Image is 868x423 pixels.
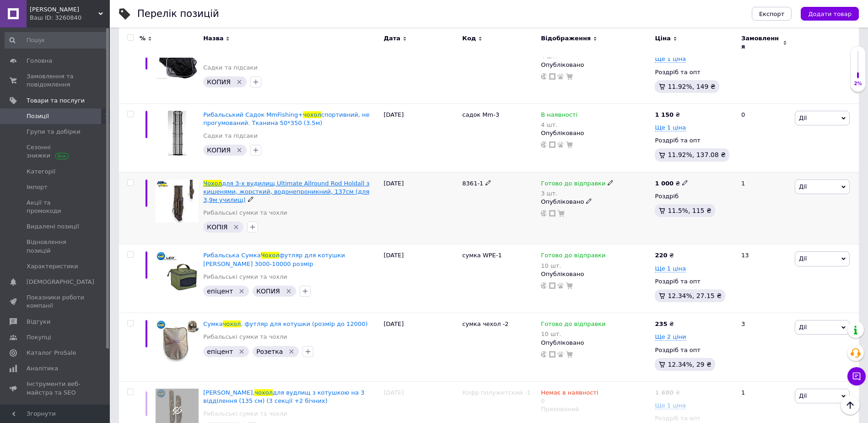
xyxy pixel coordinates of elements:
span: Ще 1 ціна [655,55,686,63]
span: Ще 1 ціна [655,124,686,131]
span: Товари та послуги [27,97,85,105]
span: Замовлення та повідомлення [27,72,85,89]
svg: Видалити мітку [238,348,245,355]
span: епіцент [207,348,233,355]
span: Рибальська Сумка [203,252,260,259]
div: Роздріб та опт [655,136,733,145]
img: Рыболовный Садок +чехол ,спортивный Садок из ткань не прорезиненный (40*50*350 (3.5м) [156,42,199,79]
span: футляр для котушки [PERSON_NAME] 3000-10000 розмір [203,252,345,267]
div: Опубліковано [541,198,650,206]
span: Дії [799,255,807,262]
span: 11.92%, 137.08 ₴ [668,151,726,158]
span: % [140,34,146,43]
a: Рибальські сумки та чохли [203,273,287,281]
div: 10 шт. [541,331,605,337]
div: [DATE] [381,35,460,104]
a: Садки та підсаки [203,132,258,140]
a: Садки та підсаки [203,64,258,72]
button: Експорт [752,7,792,21]
span: В наявності [541,111,577,121]
span: Категорії [27,168,55,176]
div: ₴ [655,111,680,119]
img: Чехол футляр для катушки (размер до 12000) [156,320,199,363]
b: 1 000 [655,180,674,187]
input: Пошук [5,32,108,49]
span: Назва [203,34,223,43]
div: [DATE] [381,313,460,382]
span: Ще 1 ціна [655,402,686,409]
span: Характеристики [27,262,78,271]
div: Роздріб [655,192,733,201]
div: 4 шт. [541,121,577,128]
div: [DATE] [381,103,460,172]
span: [DEMOGRAPHIC_DATA] [27,278,94,286]
span: КОПІЯ [207,223,227,231]
span: Замовлення [741,34,781,51]
span: Дії [799,114,807,121]
a: Рибальські сумки та чохли [203,410,287,418]
a: Чохолдля 3-х вудилищ Ultimate Allround Rod Holdall з кишенями, жорсткий, водонепроникний, 137см (... [203,180,369,203]
div: Перелік позицій [137,9,219,19]
button: Наверх [841,396,860,415]
span: Акції та промокоди [27,199,85,215]
span: Показники роботи компанії [27,293,85,310]
span: Сумка [203,320,222,327]
span: Групи та добірки [27,128,81,136]
span: 12.34%, 27.15 ₴ [668,292,722,299]
span: Ще 1 ціна [655,265,686,272]
span: Експорт [759,11,785,17]
span: КОПИЯ [207,146,231,154]
span: Інструменти веб-майстра та SEO [27,380,85,396]
span: 11.92%, 149 ₴ [668,83,715,90]
div: Опубліковано [541,339,650,347]
span: Ще 2 ціни [655,333,686,341]
svg: Видалити мітку [288,348,295,355]
span: Відображення [541,34,591,43]
div: Роздріб та опт [655,277,733,286]
div: Опубліковано [541,129,650,137]
span: Чохол [261,252,280,259]
span: чохол [254,389,273,396]
span: чохол [303,111,321,118]
span: Дії [799,392,807,399]
a: Рибальські сумки та чохли [203,209,287,217]
span: Немає в наявності [541,389,598,399]
a: Рибальський Садок MmFishing+чохолспортивний, не прогумований. Тканина 50*350 (3.5м) [203,111,369,126]
div: ₴ [655,320,674,328]
div: Опубліковано [541,61,650,69]
b: 1 150 [655,111,674,118]
span: Чохол [203,180,222,187]
div: ₴ [655,251,674,260]
span: КОПИЯ [207,78,231,86]
span: Сезонні знижки [27,143,85,160]
span: 8361-1 [462,180,483,187]
span: Відгуки [27,318,50,326]
a: Рибальські сумки та чохли [203,333,287,341]
span: чохол [223,320,241,327]
span: Готово до відправки [541,180,605,190]
div: 3 [736,313,793,382]
b: 235 [655,320,667,327]
span: сумка WPE-1 [462,252,501,259]
img: Чехол для 3-х удилищ Ultimate Allround Rod Holdall с карманами, жесткий, водонепроницаемый, 137см... [156,179,199,222]
div: 3 шт. [541,190,614,197]
span: Видалені позиції [27,222,79,231]
div: 2% [851,81,865,87]
svg: Видалити мітку [232,223,240,231]
span: Дії [799,183,807,190]
span: [PERSON_NAME], [203,389,254,396]
div: 1 [736,172,793,244]
a: [PERSON_NAME],чохолдля вудлищ з котушкою на 3 відділення (135 см) (3 секції +2 бічних) [203,389,364,404]
span: Покупці [27,333,51,342]
span: Аналітика [27,364,58,373]
span: Код [462,34,476,43]
svg: Видалити мітку [236,146,243,154]
img: Рыболовная Сумка Чехол футляр для катушки Leo 3000-10000 размер [156,251,199,292]
span: Додати товар [808,11,852,17]
div: ₴ [655,179,688,188]
span: Кофр полужетский -1 [462,389,530,396]
span: сумка чехол -2 [462,320,508,327]
span: Світ Приманки [30,5,98,14]
span: епіцент [207,287,233,295]
span: Розетка [256,348,283,355]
